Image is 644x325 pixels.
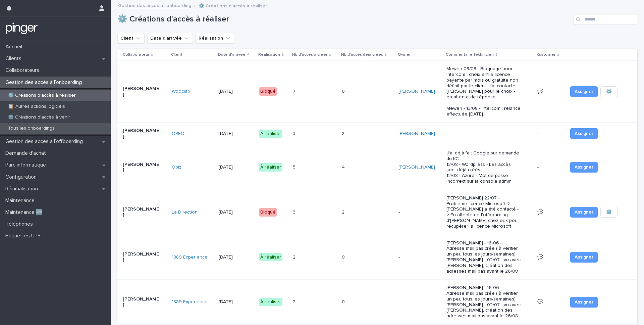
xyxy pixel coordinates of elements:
tr: [PERSON_NAME]Wooclap [DATE]Bloqué77 66 [PERSON_NAME] Mewen 08/08 - Bloquage pour : Intercom : cho... [117,61,637,123]
p: Nb d'accès à créer [292,51,327,58]
p: [PERSON_NAME] - 16-06 - Adresse mail pas crée ( à vérifier un peu tous les jours/semaines) [PERSO... [446,240,521,274]
p: [DATE] [219,299,254,305]
tr: [PERSON_NAME]1889 Experience [DATE]À réaliser22 00 -[PERSON_NAME] - 16-06 - Adresse mail pas crée... [117,235,637,280]
p: - [398,254,436,260]
div: À réaliser [259,130,282,138]
p: Maintenance 🆕 [3,209,48,216]
a: Gestion des accès à l’onboarding [118,1,191,9]
span: Assigner [575,209,593,216]
p: Étiquettes UPS [3,233,46,239]
a: Obiz [172,165,181,170]
tr: [PERSON_NAME]La Direction [DATE]Bloqué33 22 -[PERSON_NAME] 22/07 - Problème licence Microsoft -> ... [117,190,637,235]
p: 📋 Autres actions logiciels [3,104,70,109]
p: Tous les onboardings [3,126,60,131]
p: - [398,299,436,305]
p: 7 [293,87,297,94]
p: Collaborateur [123,51,149,58]
span: Assigner [575,299,593,306]
p: Gestion des accès à l’onboarding [3,79,87,86]
p: [PERSON_NAME] [123,86,160,97]
p: Maintenance [3,197,40,204]
p: Collaborateurs [3,67,45,74]
p: ⚙️ Créations d'accès à venir [3,114,75,120]
tr: [PERSON_NAME]OPEO [DATE]À réaliser33 22 [PERSON_NAME] --- Assigner [117,123,637,145]
p: Configuration [3,174,42,180]
p: 2 [342,208,346,215]
p: Gestion des accès à l’offboarding [3,138,88,145]
div: À réaliser [259,298,282,306]
p: [DATE] [219,254,254,260]
span: Assigner [575,88,593,95]
input: Search [574,14,637,25]
button: Date d'arrivée [147,33,193,44]
p: [PERSON_NAME] 22/07 - Problème licence Microsoft -> [PERSON_NAME] a été contacté -> En attente de... [446,195,521,229]
p: 5 [293,163,297,170]
p: Mewen 08/08 - Bloquage pour : Intercom : choix entre licence payante par mois ou gratuite non déf... [446,66,521,117]
p: ⚙️ Créations d'accès à réaliser [199,2,267,9]
div: À réaliser [259,163,282,172]
p: [PERSON_NAME] [123,206,160,218]
p: [DATE] [219,210,254,215]
p: 3 [293,130,297,137]
p: [PERSON_NAME] - 16-06 - Adresse mail pas crée ( à vérifier un peu tous les jours/semaines) [PERSO... [446,285,521,319]
div: À réaliser [259,253,282,262]
a: 1889 Experience [172,254,208,260]
p: ⚙️ Créations d'accès à réaliser [3,93,81,98]
a: [PERSON_NAME] [398,131,435,137]
p: Kustomer [537,51,555,58]
p: - [446,131,521,137]
span: Assigner [575,254,593,261]
p: Nb d'accès déjà créés [341,51,383,58]
a: 💬 [537,210,543,215]
span: Assigner [575,164,593,171]
p: [DATE] [219,89,254,94]
p: Owner [398,51,411,58]
tr: [PERSON_NAME]Obiz [DATE]À réaliser55 44 [PERSON_NAME] J'ai déjà fait Google sur demande du KC 12/... [117,145,637,190]
button: Réalisation [196,33,234,44]
button: Assigner [570,86,598,97]
p: Demande d'achat [3,150,51,156]
p: 2 [342,130,346,137]
a: 💬 [537,299,543,304]
span: Assigner [575,130,593,137]
a: [PERSON_NAME] [398,89,435,94]
p: Clients [3,55,27,62]
p: [DATE] [219,165,254,170]
p: Parc informatique [3,162,51,168]
p: 2 [293,253,297,260]
a: [PERSON_NAME] [398,165,435,170]
span: ⚙️ [606,209,612,216]
p: [PERSON_NAME] [123,162,160,173]
a: Wooclap [172,89,190,94]
p: 2 [293,298,297,305]
div: Bloqué [259,87,277,96]
a: 💬 [537,89,543,94]
p: - [537,130,540,137]
div: Bloqué [259,208,277,217]
p: Commentaire technicien [446,51,494,58]
button: Assigner [570,297,598,308]
span: ⚙️ [606,88,612,95]
p: Client [171,51,182,58]
p: 6 [342,87,346,94]
button: Assigner [570,252,598,263]
a: La Direction [172,210,198,215]
p: [PERSON_NAME] [123,251,160,263]
button: Assigner [570,207,598,218]
p: 3 [293,208,297,215]
p: - [537,163,540,170]
h1: ⚙️ Créations d'accès à réaliser [117,14,571,24]
img: mTgBEunGTSyRkCgitkcU [5,22,38,35]
p: Date d'arrivée [218,51,246,58]
button: Client [117,33,145,44]
p: 0 [342,253,346,260]
p: [PERSON_NAME] [123,296,160,308]
p: 4 [342,163,346,170]
p: Réinitialisation [3,186,43,192]
p: - [398,210,436,215]
button: Assigner [570,162,598,173]
p: Téléphones [3,221,38,227]
button: ⚙️ [600,86,618,97]
p: Accueil [3,44,28,50]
